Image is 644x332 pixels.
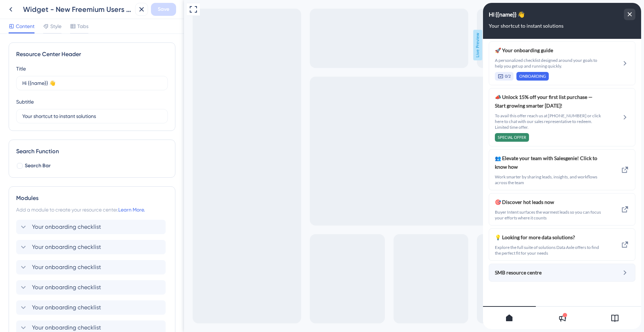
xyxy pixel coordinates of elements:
span: Work smarter by sharing leads, insights, and workflows across the team [12,171,119,183]
span: Style [50,22,61,31]
span: Your onboarding checklist [32,223,101,231]
div: Your onboarding checklist [16,260,168,274]
div: Your onboarding checklist [16,220,168,234]
span: Your onboarding checklist [32,243,101,251]
div: Elevate your team with Salesgenie! Click to know how [12,151,119,183]
span: Growth Hub [17,2,48,11]
div: SMB resource centre [12,265,119,274]
span: Search Bar [25,162,51,170]
div: Title [16,64,26,73]
a: Learn More. [118,207,145,213]
span: ONBOARDING [36,71,63,76]
span: Tabs [77,22,88,31]
div: 3 [53,4,55,10]
span: Add a module to create your resource center. [16,207,118,213]
span: A personalized checklist designed around your goals to help you get up and running quickly. [12,55,119,66]
div: Unlock 15% off your first list purchase — Start growing smarter today! [12,90,119,139]
span: 💡 Looking for more data solutions? [12,230,119,239]
input: Title [22,79,162,87]
div: Your onboarding guide [12,43,119,78]
div: Search Function [16,147,168,156]
div: Looking for more data solutions? [12,230,119,253]
div: Discover hot leads now [12,195,119,218]
div: close resource center [141,6,152,17]
span: Buyer Intent surfaces the warmest leads so you can focus your efforts where it counts [12,206,119,218]
span: SPECIAL OFFER [15,132,43,137]
span: 📣 Unlock 15% off your first list purchase — Start growing smarter [DATE]! [12,90,119,107]
input: Description [22,112,162,120]
div: Widget - New Freemium Users (Post internal Feedback) [23,4,132,14]
span: SMB resource centre [12,265,108,274]
div: Subtitle [16,97,34,106]
div: Your onboarding checklist [16,240,168,254]
button: Save [151,3,176,16]
span: Your shortcut to instant solutions [6,20,80,26]
span: Content [16,22,34,31]
div: Your onboarding checklist [16,300,168,315]
span: 🎯 Discover hot leads now [12,195,119,204]
span: Hi {{name}} 👋 [6,6,42,17]
span: 👥 Elevate your team with Salesgenie! Click to know how [12,151,119,168]
div: Resource Center Header [16,50,168,59]
span: 🚀 Your onboarding guide [12,43,119,52]
span: Explore the full suite of solutions Data Axle offers to find the perfect fit for your needs [12,242,119,253]
span: Your onboarding checklist [32,263,101,272]
span: To avail this offer reach us at [PHONE_NUMBER] or click here to chat with our sales representativ... [12,110,119,127]
span: Your onboarding checklist [32,303,101,312]
span: Your onboarding checklist [32,323,101,332]
span: Live Preview [289,30,298,60]
span: 0/2 [22,71,28,76]
span: Your onboarding checklist [32,283,101,292]
div: Modules [16,194,168,203]
div: Your onboarding checklist [16,280,168,295]
span: Save [158,5,169,14]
